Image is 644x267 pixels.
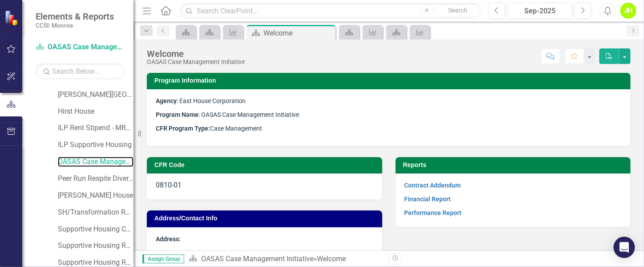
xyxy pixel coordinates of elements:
[154,77,626,84] h3: Program Information
[263,28,333,39] div: Welcome
[201,255,313,263] a: OASAS Case Management Initiative
[154,162,378,168] h3: CFR Code
[403,162,627,168] h3: Reports
[156,97,246,104] span: : East House Corporation
[36,64,125,79] input: Search Below...
[58,140,134,150] a: ILP Supportive Housing
[147,49,245,59] div: Welcome
[4,10,20,26] img: ClearPoint Strategy
[405,182,461,189] a: Contract Addendum
[448,7,467,14] span: Search
[156,125,262,132] span: Case Management
[36,11,114,22] span: Elements & Reports
[58,157,134,167] a: OASAS Case Management Initiative
[58,107,134,117] a: Hirst House
[156,97,177,104] strong: Agency
[189,254,382,264] div: »
[156,249,204,256] strong: Finance Contact:
[58,90,134,100] a: [PERSON_NAME][GEOGRAPHIC_DATA]
[614,237,635,258] div: Open Intercom Messenger
[154,215,378,222] h3: Address/Contact Info
[405,195,451,203] a: Financial Report
[156,111,299,118] span: : OASAS Case Management Initiative
[156,111,198,118] strong: Program Name
[180,3,482,19] input: Search ClearPoint...
[156,235,181,243] strong: Address:
[147,59,245,65] div: OASAS Case Management Initiative
[508,3,572,19] button: Sep-2025
[511,6,569,16] div: Sep-2025
[317,255,346,263] div: Welcome
[142,255,184,263] span: Assign Group
[58,174,134,184] a: Peer Run Respite Diversion
[58,224,134,235] a: Supportive Housing Combined Non-Reinvestment
[620,3,636,19] button: JH
[58,123,134,133] a: ILP Rent Stipend - MRT Beds
[435,4,480,17] button: Search
[36,42,125,52] a: OASAS Case Management Initiative
[58,191,134,201] a: [PERSON_NAME] House
[58,207,134,218] a: SH/Transformation RTF Support Housing Monroe Cty - Comm Svcs
[405,209,462,216] a: Performance Report
[156,125,210,132] strong: CFR Program Type:
[156,181,182,189] span: 0810-01
[58,241,134,251] a: Supportive Housing Reintegration Beds
[36,22,114,29] small: CCSI: Monroe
